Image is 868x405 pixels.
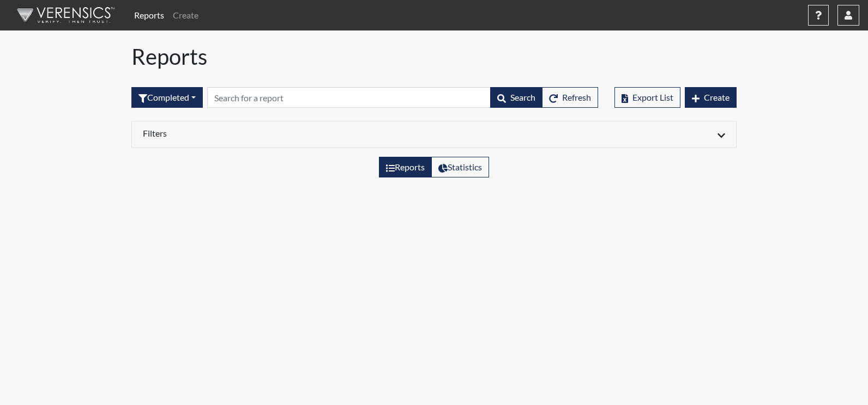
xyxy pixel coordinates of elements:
[207,87,491,108] input: Search by Registration ID, Interview Number, or Investigation Name.
[685,87,737,108] button: Create
[379,157,432,177] label: View the list of reports
[632,92,673,102] span: Export List
[510,92,535,102] span: Search
[431,157,489,177] label: View statistics about completed interviews
[490,87,542,108] button: Search
[542,87,598,108] button: Refresh
[704,92,730,102] span: Create
[562,92,591,102] span: Refresh
[135,128,733,141] div: Click to expand/collapse filters
[131,44,737,70] h1: Reports
[131,87,203,108] button: Completed
[131,87,203,108] div: Filter by interview status
[614,87,680,108] button: Export List
[130,4,168,26] a: Reports
[168,4,203,26] a: Create
[143,128,426,138] h6: Filters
